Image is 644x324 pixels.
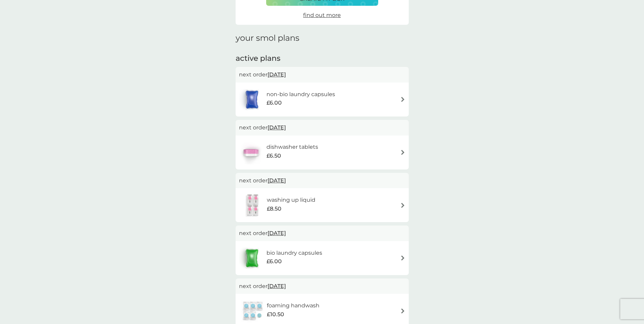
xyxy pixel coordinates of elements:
p: next order [239,282,405,291]
img: arrow right [400,255,405,260]
img: washing up liquid [239,193,267,217]
h6: foaming handwash [267,301,319,310]
p: next order [239,229,405,238]
img: non-bio laundry capsules [239,88,265,111]
h6: washing up liquid [267,196,315,204]
span: £6.50 [266,151,281,160]
span: £8.50 [267,204,281,213]
span: find out more [303,12,341,18]
span: [DATE] [268,174,286,187]
span: £10.50 [267,310,284,319]
span: [DATE] [268,280,286,293]
h1: your smol plans [236,33,409,43]
span: [DATE] [268,68,286,81]
h6: dishwasher tablets [266,143,318,151]
img: arrow right [400,203,405,208]
img: dishwasher tablets [239,141,263,164]
p: next order [239,70,405,79]
span: [DATE] [268,121,286,134]
h6: non-bio laundry capsules [266,90,335,99]
p: next order [239,123,405,132]
img: bio laundry capsules [239,246,265,270]
h6: bio laundry capsules [266,249,322,257]
h2: active plans [236,53,409,64]
img: arrow right [400,97,405,102]
img: arrow right [400,150,405,155]
img: arrow right [400,308,405,313]
span: £6.00 [266,257,282,266]
span: [DATE] [268,227,286,240]
p: next order [239,176,405,185]
a: find out more [303,11,341,20]
img: foaming handwash [239,299,267,323]
span: £6.00 [266,98,282,107]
